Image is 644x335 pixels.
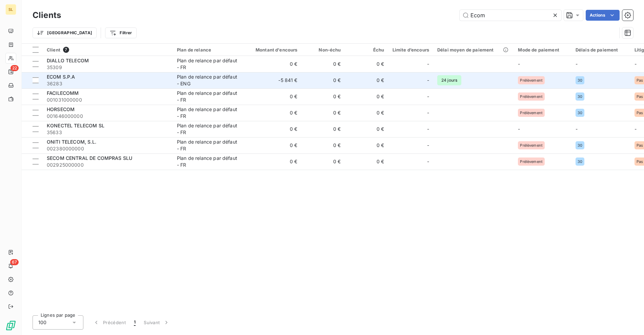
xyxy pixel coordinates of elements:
[578,143,582,147] span: 30
[47,64,169,71] span: 35309
[47,58,89,63] span: DIALLO TELECOM
[427,93,429,100] span: -
[177,139,239,152] div: Plan de relance par défaut - FR
[89,315,130,330] button: Précédent
[427,61,429,67] span: -
[243,105,302,121] td: 0 €
[578,111,582,115] span: 30
[177,155,239,168] div: Plan de relance par défaut - FR
[47,74,75,80] span: ECOM S.P.A
[345,121,388,137] td: 0 €
[578,160,582,164] span: 30
[302,56,345,72] td: 0 €
[243,72,302,88] td: -5 841 €
[518,126,520,132] span: -
[105,27,136,38] button: Filtrer
[134,319,136,326] span: 1
[427,142,429,149] span: -
[518,61,520,67] span: -
[520,78,543,82] span: Prélèvement
[306,47,341,53] div: Non-échu
[460,10,561,21] input: Rechercher
[177,47,239,53] div: Plan de relance
[578,95,582,99] span: 30
[393,47,429,53] div: Limite d’encours
[302,88,345,105] td: 0 €
[38,319,46,326] span: 100
[177,106,239,120] div: Plan de relance par défaut - FR
[243,153,302,170] td: 0 €
[33,9,61,21] h3: Clients
[427,77,429,84] span: -
[47,123,104,128] span: KONECTEL TELECOM SL
[345,105,388,121] td: 0 €
[302,105,345,121] td: 0 €
[621,312,637,328] iframe: Intercom live chat
[130,315,140,330] button: 1
[177,57,239,71] div: Plan de relance par défaut - FR
[140,315,174,330] button: Suivant
[576,126,578,132] span: -
[177,122,239,136] div: Plan de relance par défaut - FR
[586,10,620,21] button: Actions
[520,95,543,99] span: Prélèvement
[437,47,510,53] div: Délai moyen de paiement
[578,78,582,82] span: 30
[345,88,388,105] td: 0 €
[576,61,578,67] span: -
[427,126,429,132] span: -
[47,145,169,152] span: 002380000000
[635,61,637,67] span: -
[345,137,388,153] td: 0 €
[345,56,388,72] td: 0 €
[345,72,388,88] td: 0 €
[302,153,345,170] td: 0 €
[520,160,543,164] span: Prélèvement
[47,80,169,87] span: 36283
[243,88,302,105] td: 0 €
[247,47,298,53] div: Montant d'encours
[302,137,345,153] td: 0 €
[47,155,132,161] span: SECOM CENTRAL DE COMPRAS SLU
[345,153,388,170] td: 0 €
[177,74,239,87] div: Plan de relance par défaut - ENG
[5,4,16,15] div: SL
[576,47,626,53] div: Délais de paiement
[47,106,75,112] span: HORSECOM
[635,126,637,132] span: -
[11,65,19,71] span: 22
[243,121,302,137] td: 0 €
[47,97,169,103] span: 001031000000
[349,47,384,53] div: Échu
[243,56,302,72] td: 0 €
[10,259,19,265] span: 67
[47,90,79,96] span: FACILECOMM
[47,129,169,136] span: 35633
[5,320,16,331] img: Logo LeanPay
[33,27,97,38] button: [GEOGRAPHIC_DATA]
[243,137,302,153] td: 0 €
[47,47,60,53] span: Client
[427,158,429,165] span: -
[437,75,461,85] span: 24 jours
[47,139,96,145] span: ONITI TELECOM, S.L.
[63,47,69,53] span: 7
[177,90,239,103] div: Plan de relance par défaut - FR
[47,162,169,168] span: 002925000000
[302,121,345,137] td: 0 €
[520,111,543,115] span: Prélèvement
[427,109,429,116] span: -
[302,72,345,88] td: 0 €
[520,143,543,147] span: Prélèvement
[47,113,169,120] span: 001646000000
[518,47,567,53] div: Mode de paiement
